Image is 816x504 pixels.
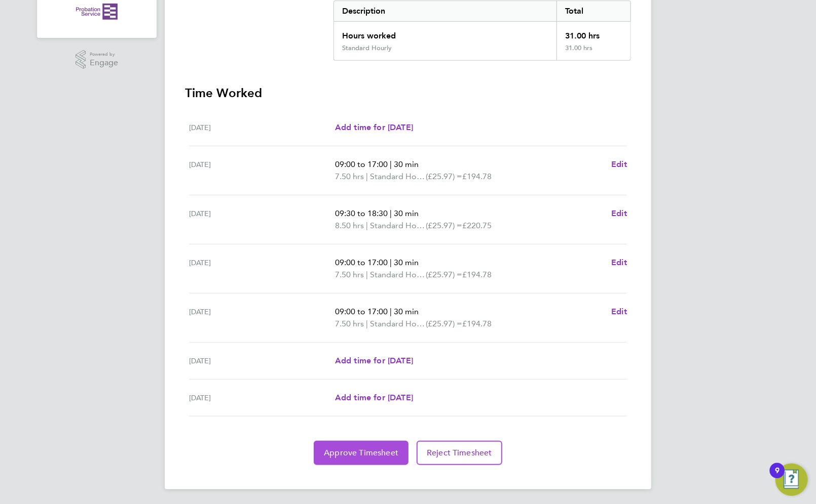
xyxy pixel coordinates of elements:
a: Go to home page [49,4,144,20]
span: 30 min [394,159,419,169]
button: Approve Timesheet [314,441,409,465]
span: Approve Timesheet [324,448,398,458]
span: | [390,159,392,169]
span: Add time for [DATE] [335,393,413,402]
div: [DATE] [189,392,335,404]
div: [DATE] [189,121,335,134]
span: £194.78 [462,270,492,279]
span: Standard Hourly [370,171,426,183]
span: Standard Hourly [370,269,426,281]
div: 31.00 hrs [557,44,630,60]
span: 09:00 to 17:00 [335,258,388,267]
img: probationservice-logo-retina.png [76,4,117,20]
div: Summary [333,1,631,61]
span: | [390,258,392,267]
span: Standard Hourly [370,220,426,232]
span: Reject Timesheet [427,448,492,458]
a: Edit [611,306,627,318]
div: [DATE] [189,306,335,330]
span: Edit [611,208,627,218]
a: Edit [611,158,627,171]
button: Reject Timesheet [417,441,502,465]
span: Standard Hourly [370,318,426,330]
span: Edit [611,307,627,316]
span: 7.50 hrs [335,270,364,279]
a: Add time for [DATE] [335,392,413,404]
span: 7.50 hrs [335,172,364,181]
span: Edit [611,258,627,267]
span: (£25.97) = [426,319,462,328]
span: (£25.97) = [426,270,462,279]
span: 30 min [394,307,419,316]
span: Engage [90,59,118,67]
a: Add time for [DATE] [335,355,413,367]
span: | [366,221,368,230]
span: | [390,208,392,218]
span: | [366,270,368,279]
span: £194.78 [462,319,492,328]
h3: Time Worked [185,85,631,101]
button: Open Resource Center, 9 new notifications [775,464,808,496]
span: £220.75 [462,221,492,230]
span: | [366,172,368,181]
span: 09:00 to 17:00 [335,307,388,316]
span: Powered by [90,50,118,59]
span: | [366,319,368,328]
a: Edit [611,257,627,269]
span: (£25.97) = [426,221,462,230]
div: 9 [775,471,780,484]
span: £194.78 [462,172,492,181]
div: Hours worked [334,22,557,44]
a: Edit [611,207,627,220]
span: | [390,307,392,316]
div: Description [334,1,557,21]
span: 09:30 to 18:30 [335,208,388,218]
span: Edit [611,159,627,169]
div: [DATE] [189,257,335,281]
span: 8.50 hrs [335,221,364,230]
div: Total [557,1,630,21]
a: Powered byEngage [76,50,119,69]
span: 7.50 hrs [335,319,364,328]
a: Add time for [DATE] [335,121,413,134]
span: 09:00 to 17:00 [335,159,388,169]
span: (£25.97) = [426,172,462,181]
div: [DATE] [189,355,335,367]
div: 31.00 hrs [557,22,630,44]
span: Add time for [DATE] [335,356,413,365]
span: Add time for [DATE] [335,122,413,132]
span: 30 min [394,258,419,267]
div: [DATE] [189,158,335,183]
div: [DATE] [189,207,335,232]
span: 30 min [394,208,419,218]
div: Standard Hourly [342,44,392,52]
